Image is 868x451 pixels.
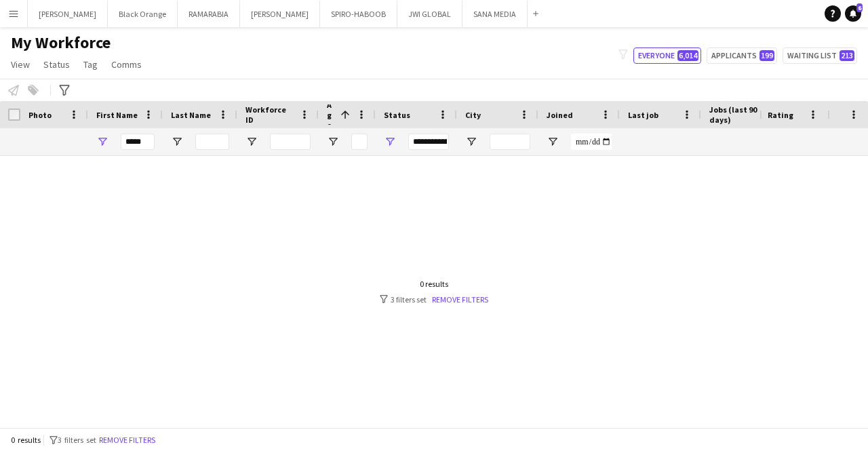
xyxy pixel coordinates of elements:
[43,58,70,71] span: Status
[83,58,98,71] span: Tag
[111,58,142,71] span: Comms
[178,1,240,27] button: RAMARABIA
[465,110,481,120] span: City
[462,1,528,27] button: SANA MEDIA
[709,104,765,125] span: Jobs (last 90 days)
[56,82,73,98] app-action-btn: Advanced filters
[108,1,178,27] button: Black Orange
[707,47,777,64] button: Applicants199
[121,134,155,150] input: First Name Filter Input
[397,1,462,27] button: JWI GLOBAL
[384,110,410,120] span: Status
[628,110,658,120] span: Last job
[432,294,488,305] a: Remove filters
[270,134,311,150] input: Workforce ID Filter Input
[380,279,488,289] div: 0 results
[759,50,774,61] span: 199
[856,3,863,12] span: 6
[28,1,108,27] button: [PERSON_NAME]
[245,136,258,148] button: Open Filter Menu
[96,110,138,120] span: First Name
[571,134,612,150] input: Joined Filter Input
[547,136,559,148] button: Open Filter Menu
[240,1,320,27] button: [PERSON_NAME]
[320,1,397,27] button: SPIRO-HABOOB
[96,433,158,448] button: Remove filters
[96,136,108,148] button: Open Filter Menu
[327,100,335,130] span: Age
[840,50,854,61] span: 213
[380,294,488,305] div: 3 filters set
[245,104,294,125] span: Workforce ID
[38,56,75,73] a: Status
[465,136,477,148] button: Open Filter Menu
[11,33,111,53] span: My Workforce
[633,47,701,64] button: Everyone6,014
[768,110,793,120] span: Rating
[78,56,103,73] a: Tag
[490,134,530,150] input: City Filter Input
[28,110,52,120] span: Photo
[11,58,30,71] span: View
[351,134,368,150] input: Age Filter Input
[8,109,20,121] input: Column with Header Selection
[384,136,396,148] button: Open Filter Menu
[58,435,96,445] span: 3 filters set
[677,50,698,61] span: 6,014
[195,134,229,150] input: Last Name Filter Input
[845,5,861,22] a: 6
[327,136,339,148] button: Open Filter Menu
[5,56,35,73] a: View
[106,56,147,73] a: Comms
[783,47,857,64] button: Waiting list213
[547,110,573,120] span: Joined
[171,110,211,120] span: Last Name
[171,136,183,148] button: Open Filter Menu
